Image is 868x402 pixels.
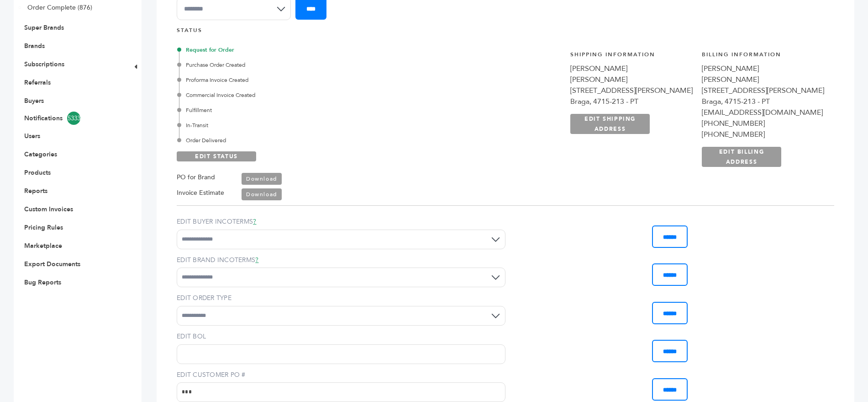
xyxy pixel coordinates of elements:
a: EDIT SHIPPING ADDRESS [570,114,650,134]
a: Notifications5333 [24,112,117,125]
a: Buyers [24,96,44,105]
a: Super Brands [24,23,64,32]
div: Request for Order [179,46,407,54]
a: Export Documents [24,260,80,268]
a: Order Complete (876) [27,3,92,12]
div: Braga, 4715-213 - PT [702,96,824,107]
h4: STATUS [177,27,834,39]
a: Users [24,132,40,140]
a: Referrals [24,78,51,87]
div: Order Delivered [179,136,407,145]
a: EDIT STATUS [177,151,256,161]
a: Pricing Rules [24,223,63,232]
a: Products [24,168,51,177]
a: Download [242,188,282,200]
div: [STREET_ADDRESS][PERSON_NAME] [570,85,693,96]
a: Download [242,173,282,185]
a: Categories [24,150,57,159]
div: Proforma Invoice Created [179,76,407,84]
label: EDIT BRAND INCOTERMS [177,256,505,265]
div: Purchase Order Created [179,61,407,69]
a: ? [255,256,258,264]
label: Invoice Estimate [177,188,224,198]
h4: Shipping Information [570,51,693,63]
a: Subscriptions [24,60,64,69]
div: Fulfillment [179,106,407,114]
div: [PERSON_NAME] [570,63,693,74]
a: Reports [24,187,47,195]
div: Braga, 4715-213 - PT [570,96,693,107]
a: ? [253,217,256,226]
div: In-Transit [179,121,407,129]
div: [EMAIL_ADDRESS][DOMAIN_NAME] [702,107,824,118]
div: [PERSON_NAME] [702,63,824,74]
div: [PERSON_NAME] [702,74,824,85]
div: [PHONE_NUMBER] [702,118,824,129]
a: Marketplace [24,241,62,250]
div: [STREET_ADDRESS][PERSON_NAME] [702,85,824,96]
label: PO for Brand [177,172,215,183]
a: Custom Invoices [24,205,73,214]
div: [PERSON_NAME] [570,74,693,85]
a: EDIT BILLING ADDRESS [702,147,781,167]
span: 5333 [67,112,80,125]
label: EDIT CUSTOMER PO # [177,370,505,380]
label: EDIT BUYER INCOTERMS [177,217,505,226]
a: Brands [24,42,45,50]
label: EDIT BOL [177,332,505,341]
label: EDIT ORDER TYPE [177,294,505,303]
div: [PHONE_NUMBER] [702,129,824,140]
a: Bug Reports [24,278,61,287]
div: Commercial Invoice Created [179,91,407,99]
h4: Billing Information [702,51,824,63]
